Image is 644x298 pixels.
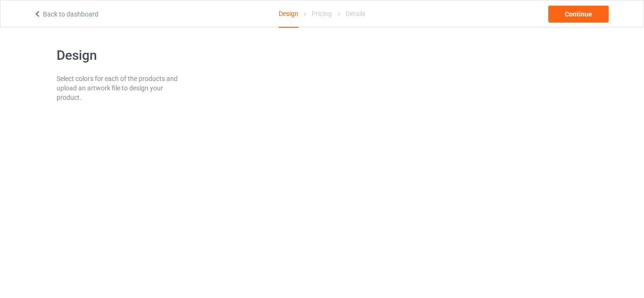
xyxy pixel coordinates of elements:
div: Design [279,0,298,28]
a: Back to dashboard [33,10,99,18]
div: Pricing [312,0,332,27]
h1: Design [57,47,180,64]
div: Continue [548,6,609,23]
div: Details [346,0,365,27]
div: Select colors for each of the products and upload an artwork file to design your product. [57,74,180,102]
